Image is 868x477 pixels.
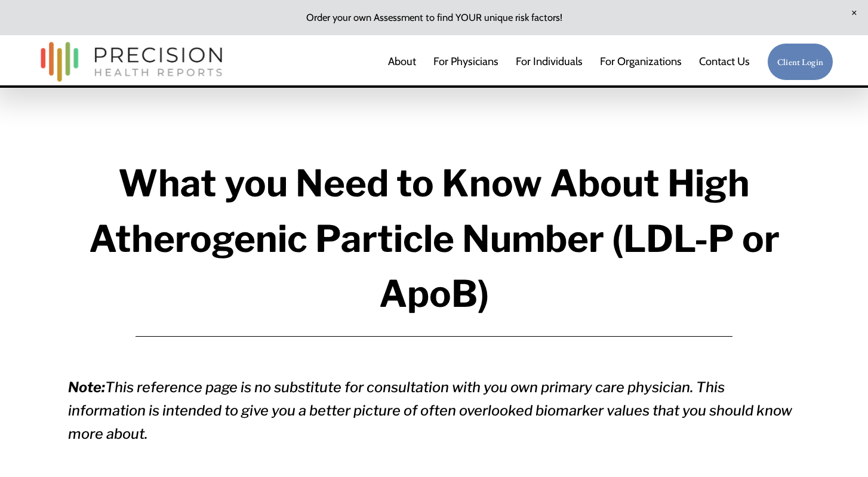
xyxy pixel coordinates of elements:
a: For Individuals [516,50,583,73]
strong: What you Need to Know About High Atherogenic Particle Number (LDL-P or ApoB) [89,161,787,316]
a: folder dropdown [600,50,682,73]
a: Client Login [767,43,833,81]
img: Precision Health Reports [35,36,228,87]
em: Note: [68,378,105,396]
a: About [388,50,416,73]
a: Contact Us [699,50,750,73]
a: For Physicians [433,50,498,73]
em: This reference page is no substitute for consultation with you own primary care physician. This i... [68,378,795,442]
span: For Organizations [600,51,682,73]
